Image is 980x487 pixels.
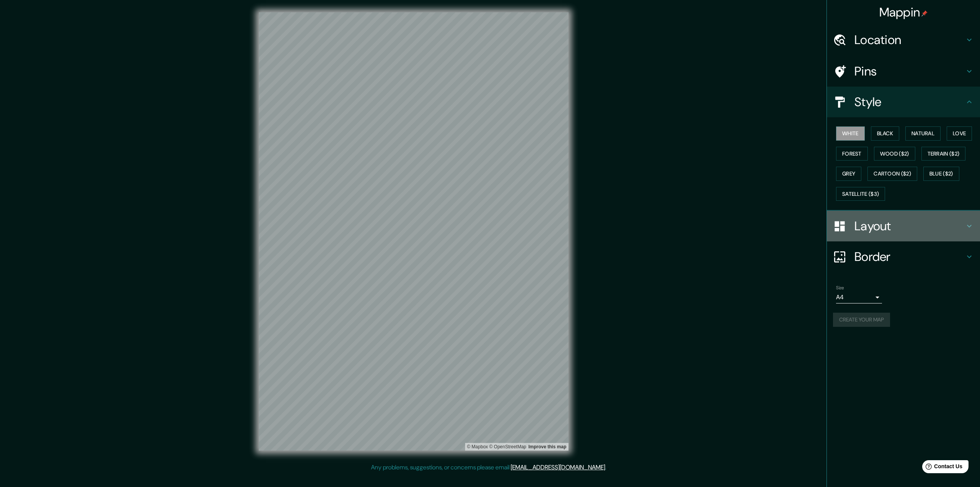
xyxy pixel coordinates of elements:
button: Forest [836,147,868,161]
button: Wood ($2) [874,147,915,161]
p: Any problems, suggestions, or concerns please email . [371,463,606,472]
div: . [606,463,608,472]
h4: Mappin [879,5,928,20]
button: Grey [836,167,861,181]
button: Cartoon ($2) [867,167,917,181]
div: A4 [836,291,882,303]
h4: Border [854,249,965,264]
div: Style [827,87,980,117]
h4: Style [854,94,965,110]
a: Mapbox [467,444,488,449]
iframe: Help widget launcher [912,457,972,479]
div: Border [827,241,980,272]
button: Satellite ($3) [836,187,885,201]
h4: Pins [854,64,965,79]
button: Love [947,126,972,141]
button: White [836,126,865,141]
button: Terrain ($2) [921,147,966,161]
div: Location [827,25,980,55]
a: OpenStreetMap [489,444,526,449]
button: Natural [905,126,941,141]
h4: Layout [854,218,965,234]
a: [EMAIL_ADDRESS][DOMAIN_NAME] [511,463,605,471]
a: Map feedback [528,444,566,449]
button: Blue ($2) [923,167,959,181]
div: . [608,463,609,472]
canvas: Map [259,12,568,451]
h4: Location [854,32,965,48]
label: Size [836,285,844,291]
div: Layout [827,211,980,241]
div: Pins [827,56,980,87]
button: Black [871,126,900,141]
img: pin-icon.png [921,10,928,16]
